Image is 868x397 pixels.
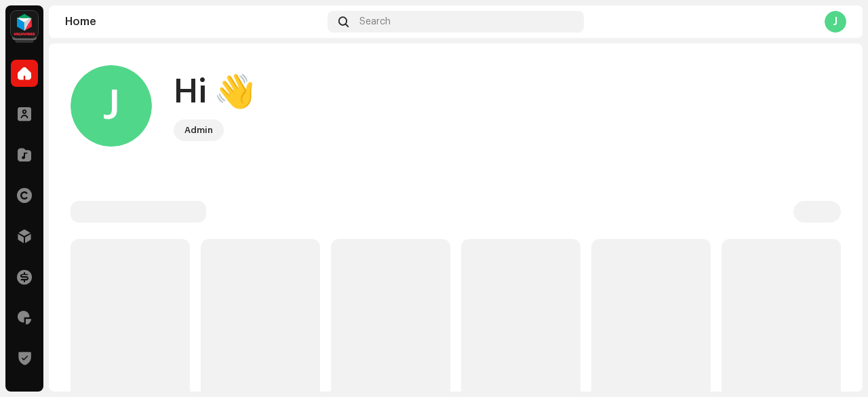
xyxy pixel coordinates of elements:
[65,16,322,27] div: Home
[174,71,255,114] div: Hi 👋
[184,122,213,138] div: Admin
[71,65,152,147] div: J
[11,11,38,38] img: feab3aad-9b62-475c-8caf-26f15a9573ee
[825,11,846,33] div: J
[359,16,391,27] span: Search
